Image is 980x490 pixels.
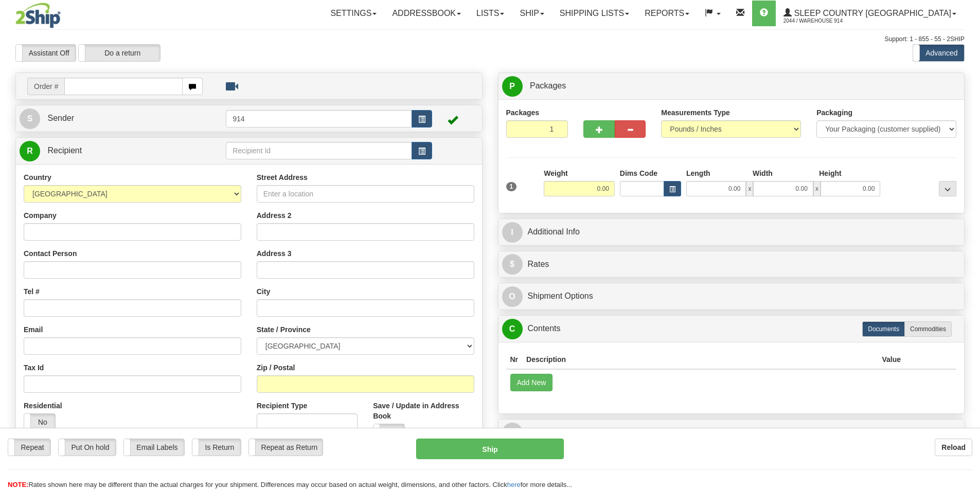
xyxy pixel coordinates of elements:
[939,181,956,196] div: ...
[816,107,852,118] label: Packaging
[257,185,474,203] input: Enter a location
[24,324,43,335] label: Email
[661,107,730,118] label: Measurements Type
[192,439,241,456] label: Is Return
[24,414,55,430] label: No
[384,1,469,26] a: Addressbook
[8,439,50,456] label: Repeat
[20,141,40,161] span: R
[24,286,40,297] label: Tel #
[510,374,553,391] button: Add New
[512,1,551,26] a: Ship
[502,76,961,97] a: P Packages
[935,439,972,456] button: Reload
[24,401,62,411] label: Residential
[530,81,566,90] span: Packages
[257,362,295,373] label: Zip / Postal
[502,286,961,307] a: OShipment Options
[24,210,57,221] label: Company
[507,481,521,488] a: here
[506,350,523,369] th: Nr
[753,168,773,178] label: Width
[941,443,966,451] b: Reload
[16,45,76,61] label: Assistant Off
[24,172,51,183] label: Country
[257,324,311,335] label: State / Province
[502,254,523,275] span: $
[506,182,517,191] span: 1
[502,76,523,97] span: P
[502,286,523,307] span: O
[24,248,77,259] label: Contact Person
[373,424,404,441] label: No
[416,439,564,459] button: Ship
[819,168,842,178] label: Height
[637,1,697,26] a: Reports
[323,1,384,26] a: Settings
[373,401,474,421] label: Save / Update in Address Book
[226,142,412,159] input: Recipient Id
[20,108,40,129] span: S
[47,114,74,122] span: Sender
[813,181,821,196] span: x
[469,1,512,26] a: Lists
[20,140,203,161] a: R Recipient
[27,78,64,95] span: Order #
[620,168,657,178] label: Dims Code
[20,108,226,129] a: S Sender
[249,439,323,456] label: Repeat as Return
[47,146,82,155] span: Recipient
[904,321,952,337] label: Commodities
[502,423,523,443] span: R
[257,172,308,183] label: Street Address
[502,222,961,243] a: IAdditional Info
[913,45,964,61] label: Advanced
[59,439,116,456] label: Put On hold
[257,210,292,221] label: Address 2
[502,318,961,339] a: CContents
[878,350,905,369] th: Value
[686,168,710,178] label: Length
[226,110,412,128] input: Sender Id
[79,45,160,61] label: Do a return
[506,107,540,118] label: Packages
[257,286,270,297] label: City
[257,248,292,259] label: Address 3
[15,35,965,44] div: Support: 1 - 855 - 55 - 2SHIP
[15,3,61,28] img: logo2044.jpg
[792,9,951,17] span: Sleep Country [GEOGRAPHIC_DATA]
[783,16,861,26] span: 2044 / Warehouse 914
[862,321,905,337] label: Documents
[956,192,979,297] iframe: chat widget
[124,439,184,456] label: Email Labels
[502,319,523,339] span: C
[746,181,753,196] span: x
[552,1,637,26] a: Shipping lists
[502,222,523,243] span: I
[776,1,964,26] a: Sleep Country [GEOGRAPHIC_DATA] 2044 / Warehouse 914
[522,350,878,369] th: Description
[8,481,28,488] span: NOTE:
[24,362,44,373] label: Tax Id
[257,401,308,411] label: Recipient Type
[544,168,567,178] label: Weight
[502,254,961,275] a: $Rates
[502,422,961,443] a: RReturn Shipment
